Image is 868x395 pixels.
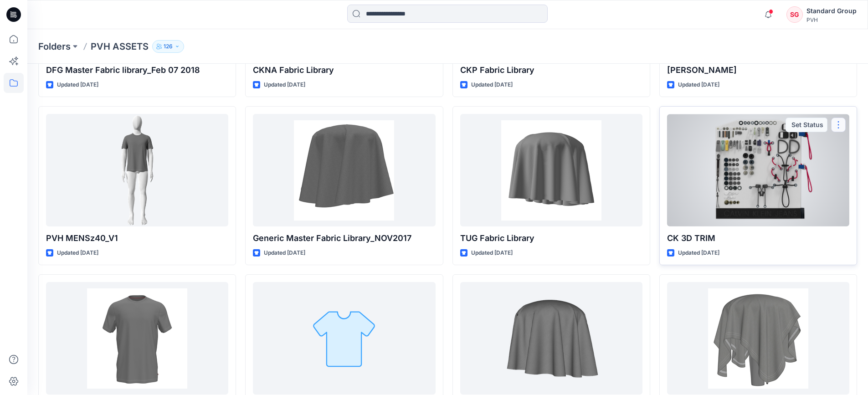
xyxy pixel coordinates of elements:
[57,248,98,258] p: Updated [DATE]
[46,282,228,395] a: CKU-TUG_Avatars
[460,64,642,77] p: CKP Fabric Library
[460,282,642,395] a: TH Fabric Library
[253,282,435,395] a: CK H 25 COLORS
[46,64,228,77] p: DFG Master Fabric library_Feb 07 2018
[152,40,184,53] button: 126
[471,248,513,258] p: Updated [DATE]
[91,40,149,53] p: PVH ASSETS
[667,64,849,77] p: [PERSON_NAME]
[164,41,173,51] p: 126
[264,80,305,90] p: Updated [DATE]
[38,40,71,53] a: Folders
[46,114,228,226] a: PVH MENSz40_V1
[460,232,642,245] p: TUG Fabric Library
[253,114,435,226] a: Generic Master Fabric Library_NOV2017
[264,248,305,258] p: Updated [DATE]
[57,80,98,90] p: Updated [DATE]
[667,232,849,245] p: CK 3D TRIM
[667,282,849,395] a: PVH ISO Seam Library
[806,5,857,16] div: Standard Group
[786,6,803,23] div: SG
[806,16,857,23] div: PVH
[667,114,849,226] a: CK 3D TRIM
[46,232,228,245] p: PVH MENSz40_V1
[678,80,719,90] p: Updated [DATE]
[678,248,719,258] p: Updated [DATE]
[253,232,435,245] p: Generic Master Fabric Library_NOV2017
[471,80,513,90] p: Updated [DATE]
[460,114,642,226] a: TUG Fabric Library
[253,64,435,77] p: CKNA Fabric Library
